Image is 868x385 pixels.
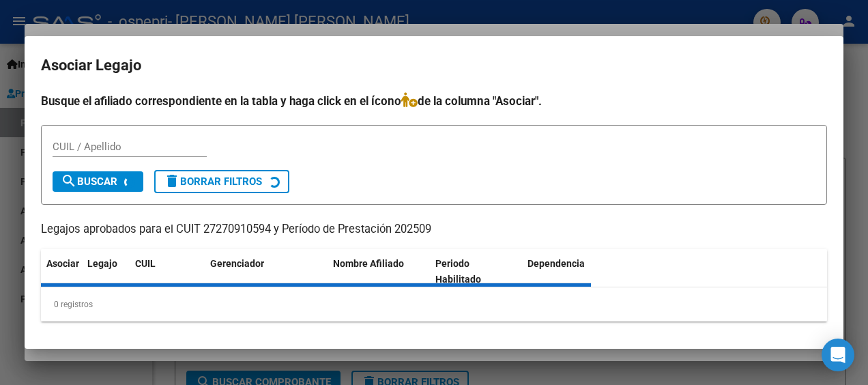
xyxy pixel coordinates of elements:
span: Legajo [87,258,117,269]
span: Buscar [61,175,117,188]
datatable-header-cell: CUIL [130,249,205,294]
span: CUIL [135,258,156,269]
div: Open Intercom Messenger [822,339,854,371]
span: Gerenciador [210,258,264,269]
h4: Busque el afiliado correspondiente en la tabla y haga click en el ícono de la columna "Asociar". [41,92,827,110]
button: Buscar [53,171,143,192]
span: Asociar [46,258,79,269]
datatable-header-cell: Dependencia [522,249,624,294]
datatable-header-cell: Asociar [41,249,82,294]
span: Periodo Habilitado [435,258,481,285]
div: 0 registros [41,287,827,322]
span: Borrar Filtros [164,175,262,188]
datatable-header-cell: Gerenciador [205,249,328,294]
h2: Asociar Legajo [41,53,827,79]
button: Borrar Filtros [154,170,289,193]
span: Dependencia [527,258,585,269]
p: Legajos aprobados para el CUIT 27270910594 y Período de Prestación 202509 [41,221,827,238]
span: Nombre Afiliado [333,258,404,269]
datatable-header-cell: Periodo Habilitado [430,249,522,294]
mat-icon: search [61,173,77,189]
datatable-header-cell: Nombre Afiliado [328,249,430,294]
mat-icon: delete [164,173,180,189]
datatable-header-cell: Legajo [82,249,130,294]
